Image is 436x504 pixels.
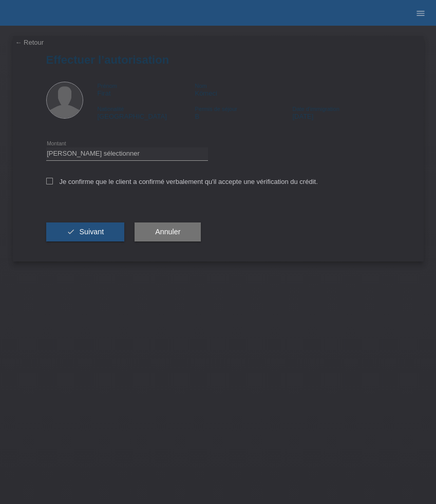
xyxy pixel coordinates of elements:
[195,83,206,89] span: Nom
[195,105,292,120] div: B
[292,105,390,120] div: [DATE]
[15,39,44,46] a: ← Retour
[415,8,426,18] i: menu
[46,178,318,185] label: Je confirme que le client a confirmé verbalement qu'il accepte une vérification du crédit.
[46,222,125,242] button: check Suivant
[46,53,390,66] h1: Effectuer l’autorisation
[195,82,292,97] div: Kömeci
[98,82,195,97] div: Firat
[292,106,339,112] span: Date d'immigration
[98,106,124,112] span: Nationalité
[67,228,75,236] i: check
[195,106,237,112] span: Permis de séjour
[98,105,195,120] div: [GEOGRAPHIC_DATA]
[135,222,201,242] button: Annuler
[410,10,431,16] a: menu
[98,83,118,89] span: Prénom
[155,228,180,236] span: Annuler
[79,228,104,236] span: Suivant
